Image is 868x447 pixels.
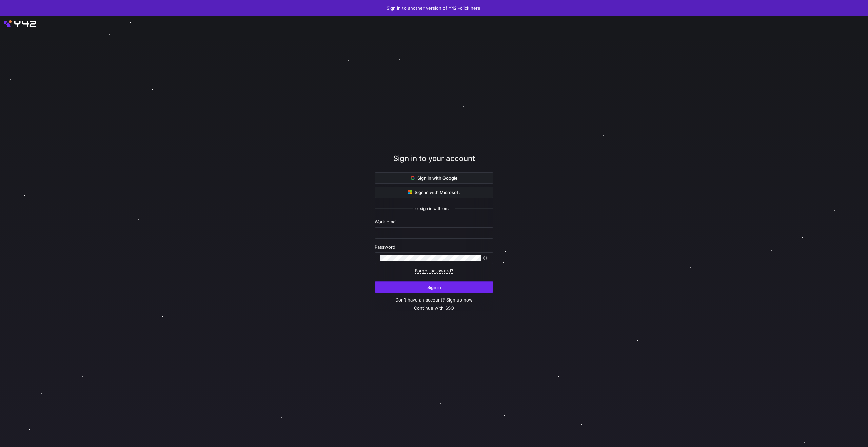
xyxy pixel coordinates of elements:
[375,172,493,184] button: Sign in with Google
[375,244,395,250] span: Password
[395,297,473,303] a: Don’t have an account? Sign up now
[414,305,454,311] a: Continue with SSO
[415,206,453,211] span: or sign in with email
[375,153,493,172] div: Sign in to your account
[460,5,482,11] a: click here.
[408,190,460,195] span: Sign in with Microsoft
[375,219,397,225] span: Work email
[375,187,493,198] button: Sign in with Microsoft
[427,285,441,290] span: Sign in
[411,175,458,181] span: Sign in with Google
[375,281,493,293] button: Sign in
[415,268,453,274] a: Forgot password?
